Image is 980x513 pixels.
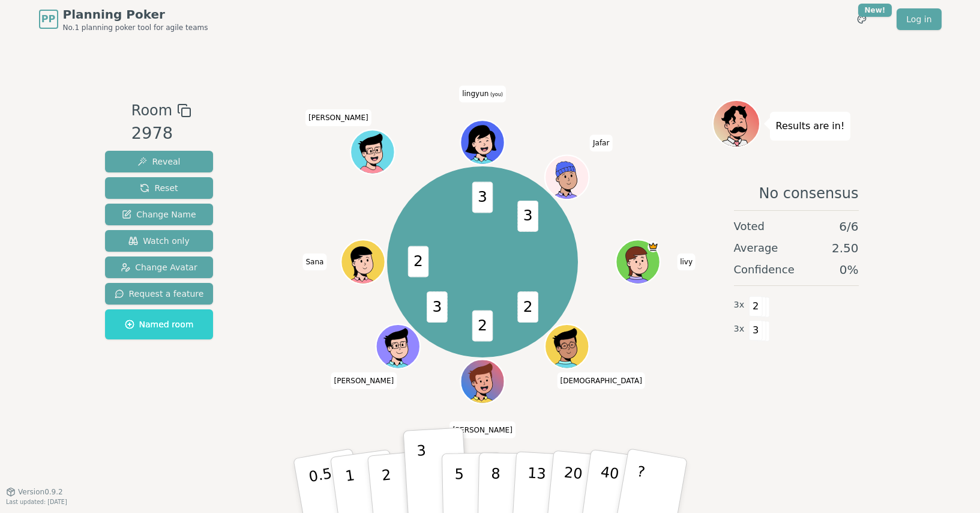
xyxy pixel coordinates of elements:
button: Request a feature [105,283,214,305]
span: Click to change your name [302,253,326,270]
span: Watch only [128,235,190,247]
span: Last updated: [DATE] [6,499,67,505]
span: Planning Poker [63,6,208,23]
span: 3 [749,320,763,341]
span: 2.50 [832,240,859,256]
span: No consensus [759,184,858,203]
span: Voted [734,218,765,235]
button: Reveal [105,151,214,172]
span: 3 [472,182,493,213]
span: 3 [517,201,538,232]
span: Click to change your name [305,109,371,126]
span: Average [734,240,778,256]
span: 6 / 6 [839,218,858,235]
button: Click to change your avatar [461,121,503,163]
button: New! [851,8,873,30]
button: Watch only [105,230,214,252]
span: Click to change your name [590,135,612,151]
p: Results are in! [776,118,845,135]
span: PP [41,12,55,26]
span: 2 [749,296,763,317]
span: 0 % [840,261,859,278]
p: 3 [416,442,429,508]
span: 2 [517,292,538,323]
span: livy is the host [648,241,658,252]
span: Click to change your name [557,372,645,389]
span: Version 0.9.2 [18,487,63,497]
span: Change Name [122,208,196,220]
a: Log in [897,8,941,30]
span: 3 [427,292,448,323]
button: Named room [105,309,214,339]
span: Click to change your name [331,372,397,389]
a: PPPlanning PokerNo.1 planning poker tool for agile teams [39,6,208,32]
span: No.1 planning poker tool for agile teams [63,23,208,32]
button: Version0.9.2 [6,487,63,497]
span: Reveal [137,156,180,168]
span: 2 [408,246,429,278]
button: Reset [105,177,214,199]
span: Confidence [734,261,795,278]
span: Change Avatar [121,261,197,273]
button: Change Avatar [105,256,214,278]
span: Click to change your name [459,85,506,102]
span: 3 x [734,299,745,312]
div: New! [858,4,892,17]
span: 3 x [734,323,745,336]
span: (you) [488,92,503,97]
span: Click to change your name [449,421,516,438]
span: Named room [125,318,194,330]
button: Change Name [105,204,214,225]
div: 2978 [131,121,191,146]
span: Room [131,100,172,121]
span: 2 [472,311,493,342]
span: Reset [140,182,178,194]
span: Click to change your name [677,253,696,270]
span: Request a feature [115,288,204,300]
